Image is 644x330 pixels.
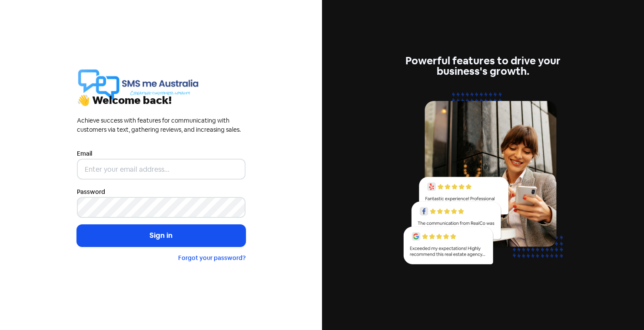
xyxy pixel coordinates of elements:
label: Email [77,149,92,158]
div: Powerful features to drive your business's growth. [399,56,568,77]
button: Sign in [77,225,246,247]
img: reviews [399,87,568,274]
div: 👋 Welcome back! [77,95,246,106]
div: Achieve success with features for communicating with customers via text, gathering reviews, and i... [77,116,246,134]
a: Forgot your password? [178,254,246,262]
input: Enter your email address... [77,159,246,180]
label: Password [77,187,105,197]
